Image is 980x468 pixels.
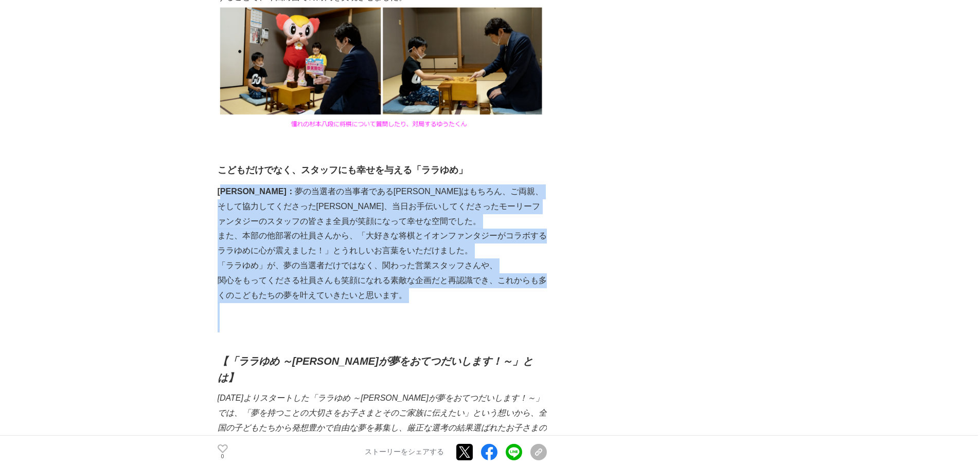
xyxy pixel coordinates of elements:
[365,447,444,457] p: ストーリーをシェアする
[218,454,228,459] p: 0
[218,258,547,273] p: 「ララゆめ」が、夢の当選者だけではなく、関わった営業スタッフさんや、
[218,5,547,129] img: thumbnail_30248830-018f-11eb-af44-5b4229813ae2.png
[218,273,547,303] p: 関心をもってくださる社員さんも笑顔になれる素敵な企画だと再認識でき、これからも多くのこどもたちの夢を叶えていきたいと思います。
[218,187,295,196] strong: [PERSON_NAME]：
[218,229,547,258] p: また、本部の他部署の社員さんから、「大好きな将棋とイオンファンタジーがコラボするララゆめに心が震えました！」とうれしいお言葉をいただけました。
[218,394,547,446] em: [DATE]よりスタートした「ララゆめ ～[PERSON_NAME]が夢をおてつだいします！～」では、「夢を持つことの大切さをお子さまとそのご家族に伝えたい」という想いから、全国の子どもたちから...
[218,165,468,175] strong: こどもだけでなく、スタッフにも幸せを与える「ララゆめ」
[218,184,547,229] p: 夢の当選者の当事者である[PERSON_NAME]はもちろん、ご両親、そして協力してくださった[PERSON_NAME]、当日お手伝いしてくださったモーリーファンタジーのスタッフの皆さま全員が笑...
[218,355,533,383] em: 【「ララゆめ ～[PERSON_NAME]が夢をおてつだいします！～」とは】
